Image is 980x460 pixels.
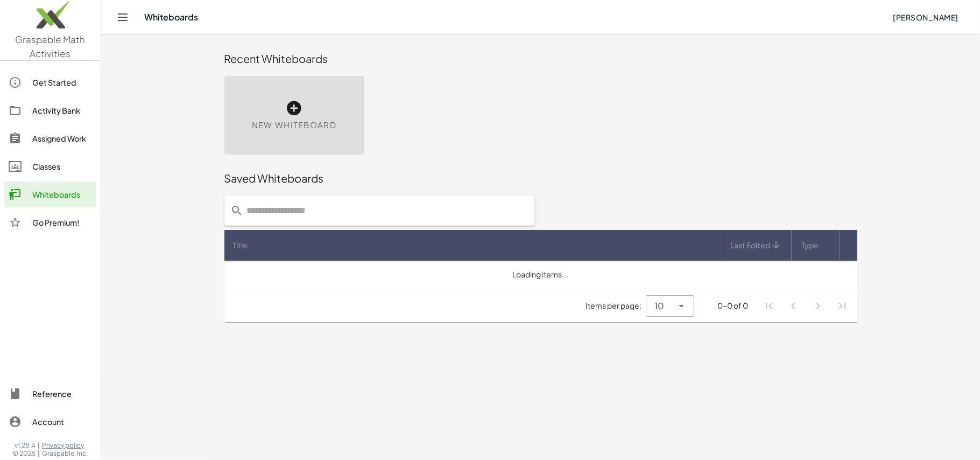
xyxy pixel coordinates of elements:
span: Graspable Math Activities [16,33,86,59]
span: © 2025 [13,449,36,458]
a: Reference [4,381,96,407]
div: Get Started [32,76,92,89]
div: Reference [32,387,92,400]
button: Toggle navigation [114,9,131,26]
a: Classes [4,154,96,179]
div: 0-0 of 0 [717,300,748,311]
button: [PERSON_NAME] [884,8,967,27]
a: Get Started [4,69,96,95]
a: Assigned Work [4,126,96,151]
a: Activity Bank [4,97,96,123]
div: Whiteboards [32,188,92,201]
a: Privacy policy [43,441,88,450]
span: 10 [654,299,664,312]
td: Loading items... [224,261,857,289]
div: Assigned Work [32,132,92,145]
nav: Pagination Navigation [757,294,855,318]
span: | [38,441,40,450]
div: Go Premium! [32,216,92,229]
div: Saved Whiteboards [224,171,857,186]
span: Items per page: [586,300,646,311]
span: Type [801,240,819,251]
div: Activity Bank [32,104,92,117]
span: v1.28.4 [15,441,36,450]
span: Graspable, Inc. [43,449,88,458]
span: [PERSON_NAME] [893,12,958,22]
a: Account [4,409,96,435]
span: Title [233,240,248,251]
div: Recent Whiteboards [224,51,857,66]
span: Last Edited [731,240,771,251]
i: prepended action [231,204,244,217]
span: | [38,449,40,458]
a: Whiteboards [4,182,96,207]
div: Account [32,415,92,428]
div: Classes [32,160,92,173]
span: New Whiteboard [252,119,336,131]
